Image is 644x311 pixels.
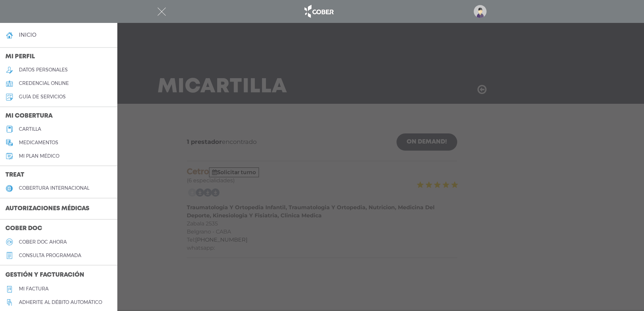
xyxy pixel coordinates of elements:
h5: Cober doc ahora [19,239,67,245]
h5: Mi factura [19,286,49,292]
img: Cober_menu-close-white.svg [157,7,166,16]
img: profile-placeholder.svg [474,5,487,18]
h5: cartilla [19,126,41,132]
h5: medicamentos [19,140,58,146]
h4: inicio [19,32,36,38]
img: logo_cober_home-white.png [301,3,336,20]
h5: Mi plan médico [19,153,59,159]
h5: Adherite al débito automático [19,300,102,305]
h5: credencial online [19,81,69,86]
h5: guía de servicios [19,94,66,100]
h5: datos personales [19,67,68,73]
h5: cobertura internacional [19,185,89,191]
h5: consulta programada [19,253,81,258]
